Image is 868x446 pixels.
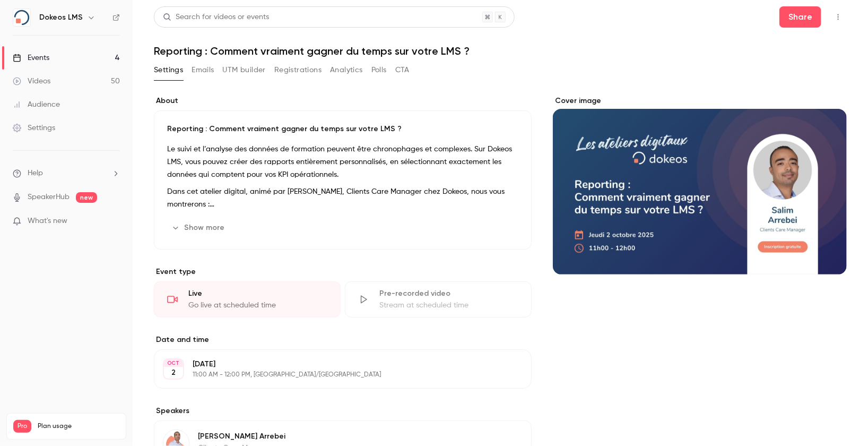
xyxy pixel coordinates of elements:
p: [DATE] [193,359,475,370]
p: Event type [154,267,532,277]
section: Cover image [553,96,847,275]
button: UTM builder [223,62,266,79]
p: Reporting : Comment vraiment gagner du temps sur votre LMS ? [167,124,518,134]
div: Videos [13,76,50,87]
label: Speakers [154,406,532,416]
iframe: Noticeable Trigger [107,217,120,226]
button: Polls [371,62,387,79]
label: Cover image [553,96,847,106]
span: What's new [28,216,67,227]
span: new [76,192,97,203]
label: Date and time [154,334,532,345]
button: Settings [154,62,183,79]
p: Le suivi et l’analyse des données de formation peuvent être chronophages et complexes. Sur Dokeos... [167,143,518,181]
p: 2 [171,367,176,378]
div: Settings [13,123,55,133]
span: Plan usage [38,422,119,431]
span: Pro [13,420,31,433]
div: LiveGo live at scheduled time [154,281,341,318]
li: help-dropdown-opener [13,168,120,179]
h1: Reporting : Comment vraiment gagner du temps sur votre LMS ? [154,45,847,57]
button: Emails [192,62,214,79]
a: SpeakerHub [28,192,70,203]
label: About [154,96,532,106]
div: Pre-recorded videoStream at scheduled time [345,281,532,318]
button: Analytics [330,62,363,79]
p: 11:00 AM - 12:00 PM, [GEOGRAPHIC_DATA]/[GEOGRAPHIC_DATA] [193,371,475,379]
div: Audience [13,99,60,110]
div: Go live at scheduled time [188,300,327,311]
p: [PERSON_NAME] Arrebei [198,431,463,442]
div: Pre-recorded video [379,288,518,299]
div: Live [188,288,327,299]
button: Share [779,6,821,28]
button: CTA [395,62,410,79]
div: Search for videos or events [163,12,269,23]
span: Help [28,168,43,179]
div: OCT [164,359,183,367]
div: Stream at scheduled time [379,300,518,311]
button: Show more [167,219,231,236]
button: Registrations [274,62,322,79]
img: Dokeos LMS [13,9,30,26]
div: Events [13,53,49,63]
p: Dans cet atelier digital, animé par [PERSON_NAME], Clients Care Manager chez Dokeos, nous vous mo... [167,185,518,211]
h6: Dokeos LMS [39,12,83,23]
